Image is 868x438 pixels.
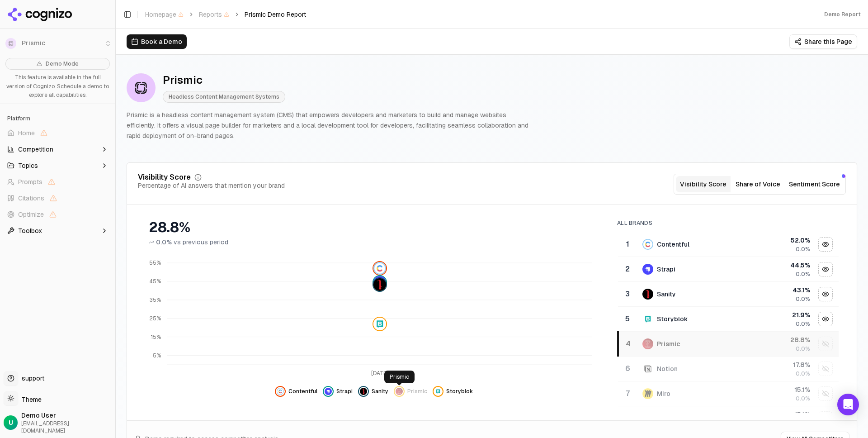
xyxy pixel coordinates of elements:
[396,388,403,395] img: prismic
[818,386,833,401] button: Show miro data
[622,264,633,275] div: 2
[18,226,42,235] span: Toolbox
[149,278,161,285] tspan: 45%
[4,158,112,173] button: Topics
[657,240,689,249] div: Contentful
[642,264,653,275] img: strapi
[618,406,839,431] tr: 15.1%Show microsoft data
[275,386,317,397] button: Hide contentful data
[434,388,442,395] img: storyblok
[818,337,833,351] button: Show prismic data
[657,364,678,373] div: Notion
[145,10,306,19] nav: breadcrumb
[145,10,184,19] span: Homepage
[446,388,473,395] span: Storyblok
[618,257,839,282] tr: 2strapiStrapi44.5%0.0%Hide strapi data
[46,60,79,67] span: Demo Mode
[796,271,810,278] span: 0.0%
[642,314,653,324] img: storyblok
[138,174,191,181] div: Visibility Score
[127,73,156,102] img: Prismic
[818,262,833,276] button: Hide strapi data
[818,362,833,376] button: Show notion data
[21,420,112,434] span: [EMAIL_ADDRESS][DOMAIN_NAME]
[149,219,599,236] div: 28.8%
[127,110,532,141] p: Prismic is a headless content management system (CMS) that empowers developers and marketers to b...
[21,411,112,420] span: Demo User
[360,388,367,395] img: sanity
[433,386,473,397] button: Hide storyblok data
[245,10,306,19] span: Prismic Demo Report
[818,312,833,326] button: Hide storyblok data
[753,410,810,419] div: 15.1 %
[617,219,839,227] div: All Brands
[371,370,388,377] tspan: [DATE]
[323,386,353,397] button: Hide strapi data
[618,232,839,257] tr: 1contentfulContentful52.0%0.0%Hide contentful data
[657,314,688,324] div: Storyblok
[150,296,161,304] tspan: 35%
[753,385,810,394] div: 15.1 %
[753,261,810,270] div: 44.5 %
[18,395,42,404] span: Theme
[358,386,388,397] button: Hide sanity data
[4,142,112,157] button: Competition
[156,238,172,247] span: 0.0%
[390,373,409,381] p: Prismic
[622,289,633,300] div: 3
[785,176,844,192] button: Sentiment Score
[138,181,285,190] div: Percentage of AI answers that mention your brand
[325,388,332,395] img: strapi
[657,290,676,299] div: Sanity
[373,262,386,275] img: contentful
[4,111,112,126] div: Platform
[153,352,161,359] tspan: 5%
[4,224,112,238] button: Toolbox
[18,129,35,138] span: Home
[753,335,810,344] div: 28.8 %
[618,307,839,332] tr: 5storyblokStoryblok21.9%0.0%Hide storyblok data
[18,374,44,383] span: support
[18,177,42,186] span: Prompts
[277,388,284,395] img: contentful
[407,388,427,395] span: Prismic
[149,260,161,267] tspan: 55%
[642,289,653,300] img: sanity
[622,363,633,374] div: 6
[18,145,53,154] span: Competition
[789,34,857,49] button: Share this Page
[796,345,810,352] span: 0.0%
[796,370,810,377] span: 0.0%
[622,239,633,250] div: 1
[127,34,187,49] button: Book a Demo
[642,388,653,399] img: miro
[199,10,229,19] span: Reports
[796,320,810,328] span: 0.0%
[818,237,833,252] button: Hide contentful data
[618,282,839,307] tr: 3sanitySanity43.1%0.0%Hide sanity data
[18,210,44,219] span: Optimize
[163,73,285,87] div: Prismic
[174,238,228,247] span: vs previous period
[753,360,810,369] div: 17.8 %
[373,279,386,291] img: sanity
[642,363,653,374] img: notion
[824,11,861,18] div: Demo Report
[796,295,810,303] span: 0.0%
[796,246,810,253] span: 0.0%
[373,276,386,289] img: strapi
[336,388,353,395] span: Strapi
[623,338,633,349] div: 4
[372,388,388,395] span: Sanity
[818,411,833,426] button: Show microsoft data
[149,315,161,322] tspan: 25%
[618,357,839,381] tr: 6notionNotion17.8%0.0%Show notion data
[657,389,670,398] div: Miro
[753,236,810,245] div: 52.0 %
[642,338,653,349] img: prismic
[18,161,38,170] span: Topics
[394,386,427,397] button: Show prismic data
[753,310,810,319] div: 21.9 %
[373,318,386,331] img: storyblok
[731,176,785,192] button: Share of Voice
